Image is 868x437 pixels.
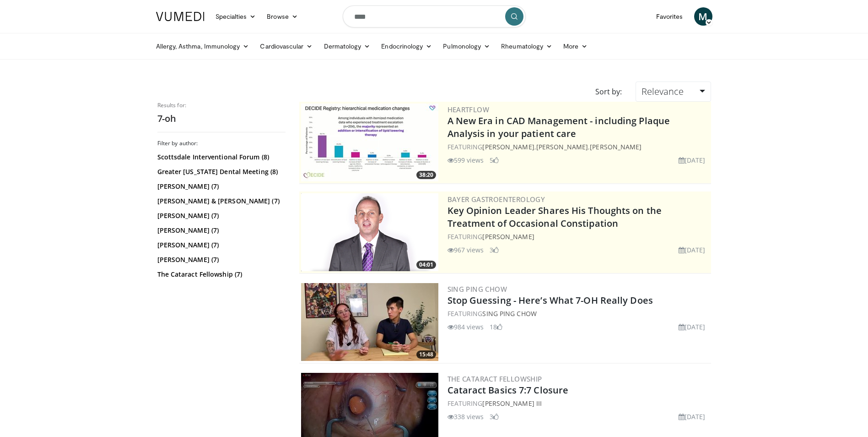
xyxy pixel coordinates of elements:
[447,195,545,204] a: Bayer Gastroenterology
[447,245,484,255] li: 967 views
[157,153,283,162] a: Scottsdale Interventional Forum (8)
[156,12,205,21] img: VuMedi Logo
[490,155,499,165] li: 5
[157,240,283,250] a: [PERSON_NAME] (7)
[447,155,484,165] li: 599 views
[482,232,534,241] a: [PERSON_NAME]
[447,399,709,408] div: FEATURING
[490,412,499,421] li: 3
[636,82,711,102] a: Relevance
[447,115,670,140] a: A New Era in CAD Management - including Plaque Analysis in your patient care
[301,104,438,181] img: 738d0e2d-290f-4d89-8861-908fb8b721dc.300x170_q85_crop-smart_upscale.jpg
[536,142,588,151] a: [PERSON_NAME]
[301,283,438,361] a: 15:48
[590,142,642,151] a: [PERSON_NAME]
[301,193,438,271] a: 04:01
[447,284,507,294] a: Sing Ping Chow
[679,322,706,332] li: [DATE]
[447,204,662,229] a: Key Opinion Leader Shares His Thoughts on the Treatment of Occasional Constipation
[210,7,262,26] a: Specialties
[490,322,502,332] li: 18
[447,322,484,332] li: 984 views
[447,309,709,318] div: FEATURING
[157,113,286,125] h2: 7-oh
[447,294,653,306] a: Stop Guessing - Here’s What 7-OH Really Does
[447,412,484,421] li: 338 views
[157,270,283,279] a: The Cataract Fellowship (7)
[261,7,303,26] a: Browse
[301,104,438,181] a: 38:20
[157,211,283,220] a: [PERSON_NAME] (7)
[447,105,490,114] a: Heartflow
[157,226,283,235] a: [PERSON_NAME] (7)
[437,37,496,55] a: Pulmonology
[157,167,283,176] a: Greater [US_STATE] Dental Meeting (8)
[416,261,436,269] span: 04:01
[694,7,712,26] a: M
[157,140,286,147] h3: Filter by author:
[157,255,283,264] a: [PERSON_NAME] (7)
[157,102,286,109] p: Results for:
[679,412,706,421] li: [DATE]
[482,309,536,318] a: Sing Ping Chow
[679,155,706,165] li: [DATE]
[679,245,706,255] li: [DATE]
[447,142,709,152] div: FEATURING , ,
[447,374,542,383] a: The Cataract Fellowship
[157,197,283,206] a: [PERSON_NAME] & [PERSON_NAME] (7)
[642,85,684,98] span: Relevance
[157,182,283,191] a: [PERSON_NAME] (7)
[254,37,318,55] a: Cardiovascular
[416,171,436,179] span: 38:20
[151,37,255,55] a: Allergy, Asthma, Immunology
[496,37,558,55] a: Rheumatology
[651,7,689,26] a: Favorites
[490,245,499,255] li: 3
[447,232,709,241] div: FEATURING
[343,5,526,27] input: Search topics, interventions
[301,283,438,361] img: 74f48e99-7be1-4805-91f5-c50674ee60d2.300x170_q85_crop-smart_upscale.jpg
[301,193,438,271] img: 9828b8df-38ad-4333-b93d-bb657251ca89.png.300x170_q85_crop-smart_upscale.png
[482,142,534,151] a: [PERSON_NAME]
[376,37,437,55] a: Endocrinology
[447,384,569,396] a: Cataract Basics 7:7 Closure
[558,37,593,55] a: More
[588,82,629,102] div: Sort by:
[318,37,376,55] a: Dermatology
[482,399,542,408] a: [PERSON_NAME] Iii
[416,350,436,359] span: 15:48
